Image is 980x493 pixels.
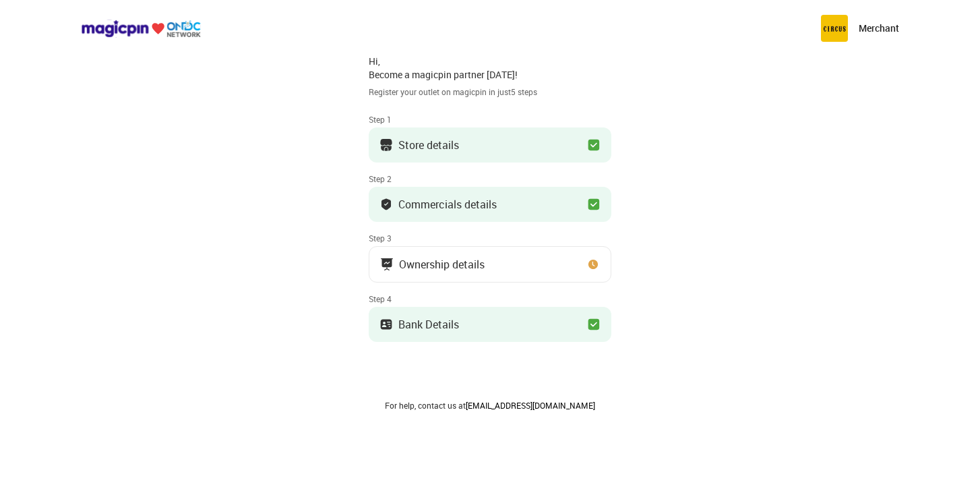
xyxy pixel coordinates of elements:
div: Hi, Become a magicpin partner [DATE]! [369,55,611,81]
img: ondc-logo-new-small.8a59708e.svg [81,20,201,38]
button: Bank Details [369,307,611,342]
img: commercials_icon.983f7837.svg [380,258,394,271]
img: circus.b677b59b.png [821,15,848,42]
img: clock_icon_new.67dbf243.svg [586,258,600,271]
img: checkbox_green.749048da.svg [587,198,601,211]
img: bank_details_tick.fdc3558c.svg [379,198,393,211]
img: checkbox_green.749048da.svg [587,138,601,152]
div: Store details [398,142,459,148]
div: Step 3 [369,233,611,243]
div: Ownership details [399,261,485,268]
div: Step 1 [369,114,611,125]
button: Store details [369,127,611,163]
div: Bank Details [398,321,459,328]
div: Commercials details [398,201,497,208]
img: ownership_icon.37569ceb.svg [379,318,393,331]
div: Step 2 [369,173,611,184]
button: Commercials details [369,187,611,222]
div: Step 4 [369,293,611,304]
div: Register your outlet on magicpin in just 5 steps [369,86,611,98]
div: For help, contact us at [369,400,611,411]
button: Ownership details [369,246,611,283]
a: [EMAIL_ADDRESS][DOMAIN_NAME] [466,400,595,411]
img: storeIcon.9b1f7264.svg [379,138,393,152]
img: checkbox_green.749048da.svg [587,318,601,331]
p: Merchant [859,22,899,35]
